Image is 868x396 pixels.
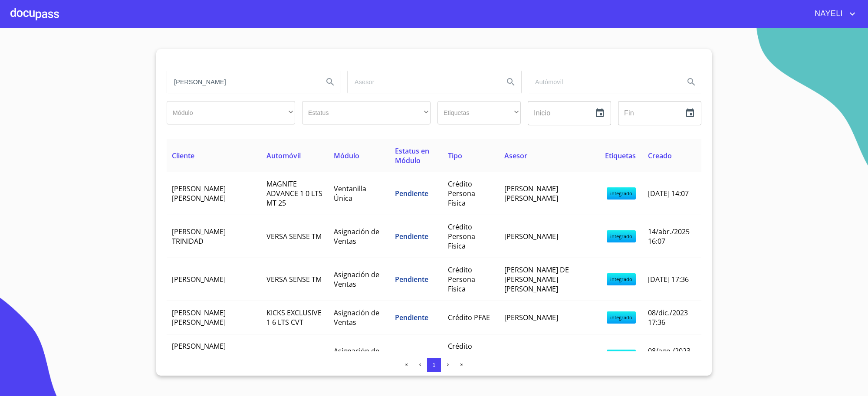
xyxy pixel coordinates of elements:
[266,179,322,208] span: MAGNITE ADVANCE 1 0 LTS MT 25
[681,72,702,92] button: Search
[266,232,322,241] span: VERSA SENSE TM
[648,346,690,365] span: 08/ago./2023 18:36
[266,351,320,360] span: FRONTIER SE TM
[648,151,672,160] span: Creado
[648,275,689,284] span: [DATE] 17:36
[528,70,677,94] input: search
[504,151,527,160] span: Asesor
[448,222,475,251] span: Crédito Persona Física
[266,151,301,160] span: Automóvil
[607,311,636,324] span: integrado
[334,184,366,203] span: Ventanilla Única
[607,230,636,242] span: integrado
[605,151,636,160] span: Etiquetas
[395,313,428,322] span: Pendiente
[448,179,475,208] span: Crédito Persona Física
[607,350,636,362] span: integrado
[395,189,428,198] span: Pendiente
[395,232,428,241] span: Pendiente
[504,313,558,322] span: [PERSON_NAME]
[172,151,194,160] span: Cliente
[395,351,428,360] span: Pendiente
[504,265,569,294] span: [PERSON_NAME] DE [PERSON_NAME] [PERSON_NAME]
[607,187,636,200] span: integrado
[395,146,429,165] span: Estatus en Módulo
[334,308,379,327] span: Asignación de Ventas
[167,70,316,94] input: search
[334,227,379,246] span: Asignación de Ventas
[167,101,295,124] div: ​
[808,7,858,21] button: account of current user
[172,227,226,246] span: [PERSON_NAME] TRINIDAD
[504,184,558,203] span: [PERSON_NAME] [PERSON_NAME]
[448,265,475,294] span: Crédito Persona Física
[172,308,226,327] span: [PERSON_NAME] [PERSON_NAME]
[448,313,490,322] span: Crédito PFAE
[172,275,226,284] span: [PERSON_NAME]
[500,72,521,92] button: Search
[448,151,462,160] span: Tipo
[334,270,379,289] span: Asignación de Ventas
[334,346,379,365] span: Asignación de Ventas
[348,70,497,94] input: search
[302,101,431,124] div: ​
[427,358,441,372] button: 1
[172,184,226,203] span: [PERSON_NAME] [PERSON_NAME]
[448,341,475,370] span: Crédito Persona Física
[172,341,226,370] span: [PERSON_NAME] MONTSERRAT [PERSON_NAME]
[607,273,636,285] span: integrado
[504,351,558,360] span: [PERSON_NAME]
[266,308,322,327] span: KICKS EXCLUSIVE 1 6 LTS CVT
[808,7,847,21] span: NAYELI
[648,189,689,198] span: [DATE] 14:07
[648,227,690,246] span: 14/abr./2025 16:07
[266,275,322,284] span: VERSA SENSE TM
[437,101,521,124] div: ​
[395,275,428,284] span: Pendiente
[504,232,558,241] span: [PERSON_NAME]
[334,151,359,160] span: Módulo
[432,362,435,368] span: 1
[320,72,341,92] button: Search
[648,308,688,327] span: 08/dic./2023 17:36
